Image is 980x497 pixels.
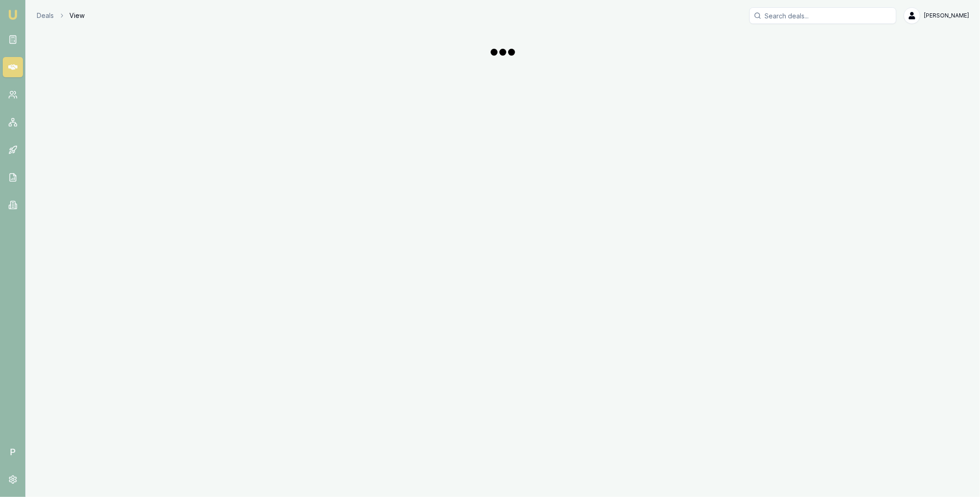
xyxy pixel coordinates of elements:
a: Deals [37,11,54,20]
input: Search deals [749,7,896,24]
span: P [3,442,23,462]
span: View [69,11,85,20]
nav: breadcrumb [37,11,85,20]
span: [PERSON_NAME] [924,12,969,19]
img: emu-icon-u.png [7,9,18,20]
